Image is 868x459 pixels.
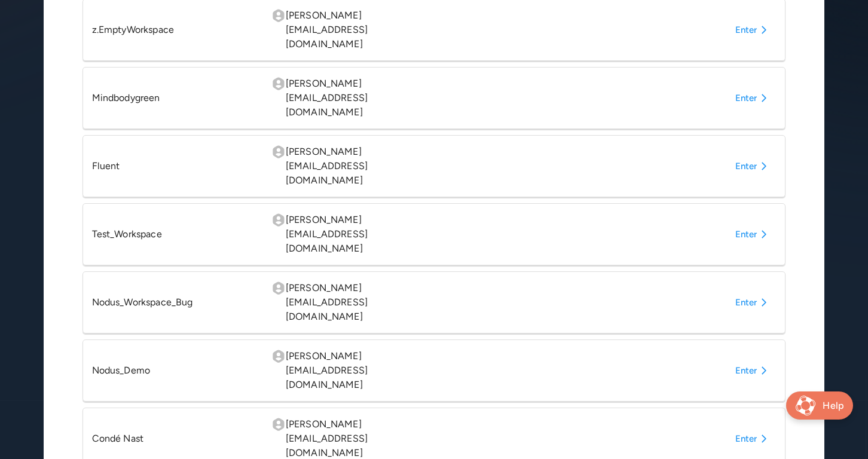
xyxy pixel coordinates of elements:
[92,432,263,446] p: Condé Nast
[271,349,442,392] p: [PERSON_NAME][EMAIL_ADDRESS][DOMAIN_NAME]
[731,155,777,177] button: Enter
[731,87,777,109] button: Enter
[92,227,263,241] p: Test_Workspace
[731,428,777,449] button: Enter
[731,292,777,313] button: Enter
[271,8,442,51] p: [PERSON_NAME][EMAIL_ADDRESS][DOMAIN_NAME]
[731,19,777,41] button: Enter
[271,76,442,120] p: [PERSON_NAME][EMAIL_ADDRESS][DOMAIN_NAME]
[731,360,777,381] button: Enter
[271,213,442,256] p: [PERSON_NAME][EMAIL_ADDRESS][DOMAIN_NAME]
[92,295,263,310] p: Nodus_Workspace_Bug
[92,363,263,378] p: Nodus_Demo
[271,145,442,188] p: [PERSON_NAME][EMAIL_ADDRESS][DOMAIN_NAME]
[92,23,263,37] p: z.EmptyWorkspace
[731,224,777,245] button: Enter
[271,281,442,324] p: [PERSON_NAME][EMAIL_ADDRESS][DOMAIN_NAME]
[92,91,263,105] p: Mindbodygreen
[92,159,263,173] p: Fluent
